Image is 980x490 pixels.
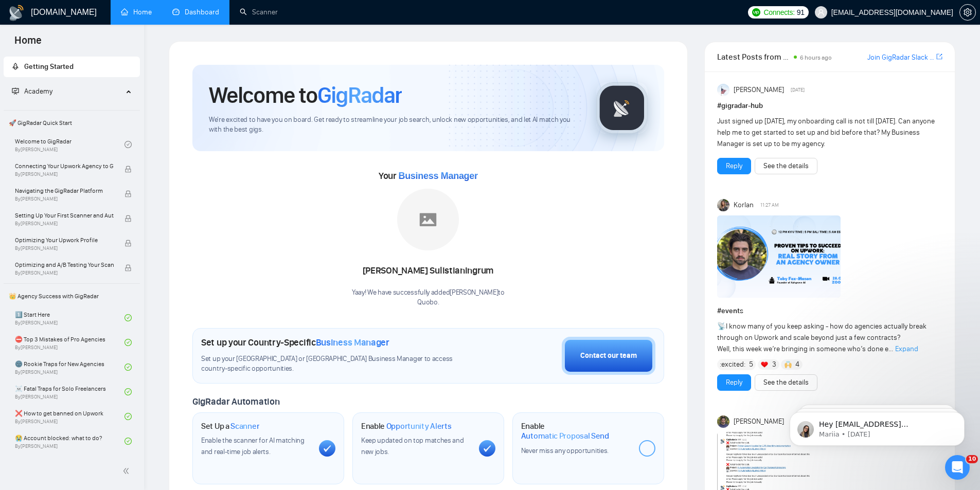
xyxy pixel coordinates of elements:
[124,141,132,148] span: check-circle
[316,337,389,348] span: Business Manager
[121,8,152,16] a: homeHome
[124,339,132,346] span: check-circle
[352,262,505,280] div: [PERSON_NAME] Sulistianingrum
[772,359,776,370] span: 3
[755,158,817,174] button: See the details
[352,298,505,307] p: Quobo .
[15,235,114,245] span: Optimizing Your Upwork Profile
[12,63,19,70] span: rocket
[15,405,124,428] a: ❌ How to get banned on UpworkBy[PERSON_NAME]
[966,455,978,463] span: 10
[24,87,52,96] span: Academy
[5,286,139,306] span: 👑 Agency Success with GigRadar
[726,377,742,388] a: Reply
[317,81,402,109] span: GigRadar
[521,421,631,441] h1: Enable
[398,171,477,181] span: Business Manager
[752,8,760,16] img: upwork-logo.png
[361,436,464,456] span: Keep updated on top matches and new jobs.
[379,170,478,182] span: Your
[124,264,132,271] span: lock
[397,189,459,250] img: placeholder.png
[209,81,402,109] h1: Welcome to
[717,50,791,63] span: Latest Posts from the GigRadar Community
[717,322,726,331] span: 📡
[122,466,133,476] span: double-left
[124,240,132,247] span: lock
[817,9,825,16] span: user
[352,288,505,307] div: Yaay! We have successfully added [PERSON_NAME] to
[763,7,794,18] span: Connects:
[386,421,452,431] span: Opportunity Alerts
[755,374,817,391] button: See the details
[800,54,832,61] span: 6 hours ago
[717,158,751,174] button: Reply
[124,388,132,395] span: check-circle
[5,113,139,133] span: 🚀 GigRadar Quick Start
[192,396,279,407] span: GigRadar Automation
[521,431,609,441] span: Automatic Proposal Send
[562,337,655,375] button: Contact our team
[763,377,809,388] a: See the details
[936,52,942,62] a: export
[15,186,114,196] span: Navigating the GigRadar Platform
[717,199,729,211] img: Korlan
[717,322,926,353] span: I know many of you keep asking - how do agencies actually break through on Upwork and scale beyon...
[959,4,976,21] button: setting
[936,52,942,61] span: export
[717,415,729,428] img: Toby Fox-Mason
[201,421,259,431] h1: Set Up a
[521,446,609,455] span: Never miss any opportunities.
[361,421,452,431] h1: Enable
[717,84,729,96] img: Anisuzzaman Khan
[717,305,942,317] h1: # events
[8,5,25,21] img: logo
[774,390,980,462] iframe: Intercom notifications message
[795,359,799,370] span: 4
[717,374,751,391] button: Reply
[124,166,132,173] span: lock
[124,364,132,371] span: check-circle
[763,160,809,172] a: See the details
[734,199,754,211] span: Korlan
[791,85,805,95] span: [DATE]
[15,270,114,276] span: By [PERSON_NAME]
[717,100,942,112] h1: # gigradar-hub
[209,115,580,135] span: We're excited to have you on board. Get ready to streamline your job search, unlock new opportuni...
[785,361,792,368] img: 🙌
[761,361,768,368] img: ❤️
[124,413,132,420] span: check-circle
[124,215,132,222] span: lock
[749,359,753,370] span: 5
[12,87,52,96] span: Academy
[15,171,114,177] span: By [PERSON_NAME]
[596,82,648,134] img: gigradar-logo.png
[15,161,114,171] span: Connecting Your Upwork Agency to GigRadar
[867,52,934,63] a: Join GigRadar Slack Community
[15,196,114,202] span: By [PERSON_NAME]
[760,201,779,210] span: 11:27 AM
[717,215,841,298] img: F09C1F8H75G-Event%20with%20Tobe%20Fox-Mason.png
[15,245,114,251] span: By [PERSON_NAME]
[172,8,219,16] a: dashboardDashboard
[201,354,474,374] span: Set up your [GEOGRAPHIC_DATA] or [GEOGRAPHIC_DATA] Business Manager to access country-specific op...
[15,221,114,227] span: By [PERSON_NAME]
[720,359,745,370] span: :excited:
[726,160,742,172] a: Reply
[201,337,389,348] h1: Set up your Country-Specific
[734,84,784,96] span: [PERSON_NAME]
[240,8,278,16] a: searchScanner
[580,350,637,361] div: Contact our team
[12,87,19,95] span: fund-projection-screen
[15,210,114,221] span: Setting Up Your First Scanner and Auto-Bidder
[201,436,305,456] span: Enable the scanner for AI matching and real-time job alerts.
[15,260,114,270] span: Optimizing and A/B Testing Your Scanner for Better Results
[15,430,124,452] a: 😭 Account blocked: what to do?By[PERSON_NAME]
[15,133,124,156] a: Welcome to GigRadarBy[PERSON_NAME]
[15,380,124,403] a: ☠️ Fatal Traps for Solo FreelancersBy[PERSON_NAME]
[124,438,132,445] span: check-circle
[717,117,935,148] span: Just signed up [DATE], my onboarding call is not till [DATE]. Can anyone help me to get started t...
